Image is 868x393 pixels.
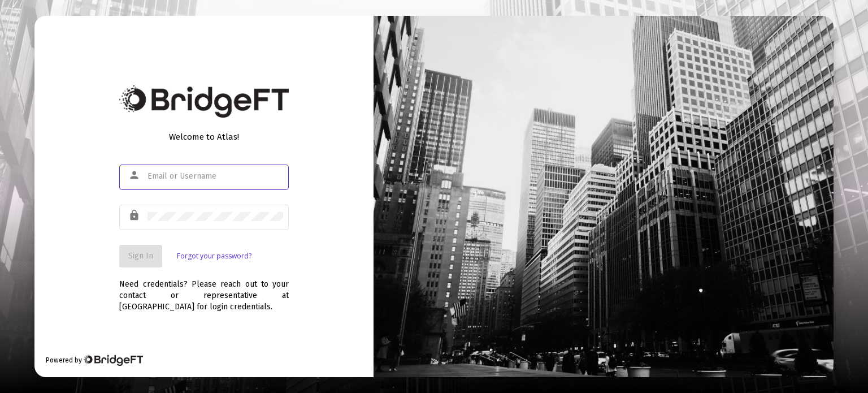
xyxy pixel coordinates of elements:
[119,85,289,118] img: Bridge Financial Technology Logo
[128,209,142,222] mat-icon: lock
[177,251,251,262] a: Forgot your password?
[119,245,162,267] button: Sign In
[119,267,289,313] div: Need credentials? Please reach out to your contact or representative at [GEOGRAPHIC_DATA] for log...
[83,355,142,366] img: Bridge Financial Technology Logo
[46,355,142,366] div: Powered by
[147,172,283,181] input: Email or Username
[119,131,289,142] div: Welcome to Atlas!
[128,251,153,261] span: Sign In
[128,169,142,182] mat-icon: person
